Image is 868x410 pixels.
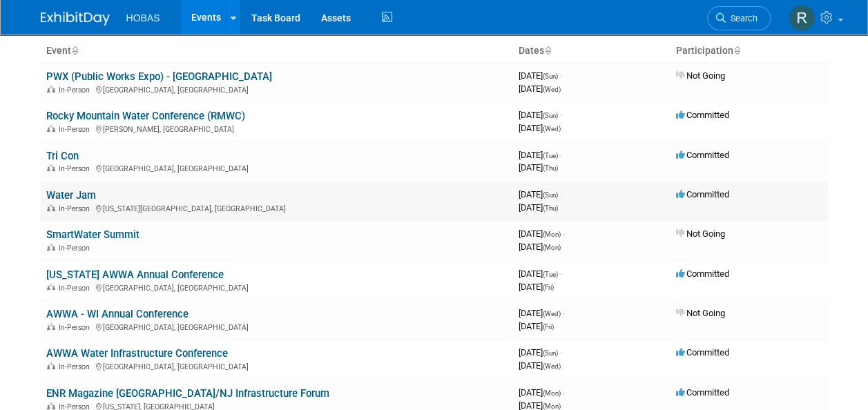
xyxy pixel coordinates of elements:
a: Tri Con [46,150,79,162]
img: ExhibitDay [41,12,110,26]
span: [DATE] [519,189,562,199]
a: Sort by Participation Type [733,45,740,56]
span: Committed [676,269,729,279]
span: - [563,308,565,318]
div: [GEOGRAPHIC_DATA], [GEOGRAPHIC_DATA] [46,321,508,332]
div: [GEOGRAPHIC_DATA], [GEOGRAPHIC_DATA] [46,84,508,95]
span: [DATE] [519,242,561,252]
span: In-Person [59,125,94,134]
th: Participation [671,39,828,63]
span: [DATE] [519,360,561,371]
span: - [563,228,565,239]
span: (Mon) [543,402,561,410]
span: [DATE] [519,387,565,398]
a: SmartWater Summit [46,228,139,241]
span: - [560,70,562,81]
img: In-Person Event [47,284,55,291]
span: Search [726,13,758,23]
span: (Mon) [543,389,561,397]
img: In-Person Event [47,204,55,211]
span: (Tue) [543,271,558,278]
span: (Thu) [543,164,558,172]
a: Search [707,6,771,30]
span: - [560,269,562,279]
span: In-Person [59,86,94,95]
span: [DATE] [519,347,562,358]
span: (Thu) [543,204,558,212]
span: (Tue) [543,152,558,159]
span: In-Person [59,164,94,173]
a: Sort by Event Name [71,45,78,56]
span: - [560,110,562,120]
span: (Wed) [543,310,561,318]
span: [DATE] [519,308,565,318]
th: Event [41,39,513,63]
a: AWWA - WI Annual Conference [46,308,189,320]
span: (Sun) [543,112,558,119]
span: Not Going [676,70,725,81]
span: - [560,150,562,160]
span: In-Person [59,244,94,253]
span: In-Person [59,323,94,332]
img: In-Person Event [47,362,55,369]
span: [DATE] [519,150,562,160]
div: [GEOGRAPHIC_DATA], [GEOGRAPHIC_DATA] [46,162,508,173]
div: [US_STATE][GEOGRAPHIC_DATA], [GEOGRAPHIC_DATA] [46,202,508,213]
a: Sort by Start Date [544,45,551,56]
span: [DATE] [519,70,562,81]
span: [DATE] [519,162,558,173]
img: In-Person Event [47,164,55,171]
div: [PERSON_NAME], [GEOGRAPHIC_DATA] [46,123,508,134]
span: (Wed) [543,86,561,93]
img: In-Person Event [47,402,55,409]
span: Committed [676,387,729,398]
img: In-Person Event [47,86,55,92]
span: [DATE] [519,269,562,279]
span: - [560,189,562,199]
span: - [563,387,565,398]
span: In-Person [59,284,94,293]
span: Committed [676,347,729,358]
span: HOBAS [126,12,160,23]
a: ENR Magazine [GEOGRAPHIC_DATA]/NJ Infrastructure Forum [46,387,329,400]
span: (Wed) [543,362,561,370]
span: - [560,347,562,358]
span: Committed [676,110,729,120]
span: Committed [676,150,729,160]
img: In-Person Event [47,323,55,330]
span: (Mon) [543,244,561,251]
a: [US_STATE] AWWA Annual Conference [46,269,224,281]
span: [DATE] [519,202,558,213]
span: (Sun) [543,191,558,199]
span: In-Person [59,362,94,371]
span: [DATE] [519,84,561,94]
span: [DATE] [519,228,565,239]
span: [DATE] [519,282,554,292]
a: Rocky Mountain Water Conference (RMWC) [46,110,245,122]
div: [GEOGRAPHIC_DATA], [GEOGRAPHIC_DATA] [46,360,508,371]
span: [DATE] [519,123,561,133]
img: In-Person Event [47,244,55,251]
a: Water Jam [46,189,96,202]
span: (Mon) [543,231,561,238]
span: Not Going [676,228,725,239]
img: Rebecca Gonchar [789,5,815,31]
span: (Sun) [543,349,558,357]
span: Not Going [676,308,725,318]
span: (Fri) [543,284,554,291]
span: (Fri) [543,323,554,331]
span: Committed [676,189,729,199]
div: [GEOGRAPHIC_DATA], [GEOGRAPHIC_DATA] [46,282,508,293]
span: (Wed) [543,125,561,133]
span: In-Person [59,204,94,213]
img: In-Person Event [47,125,55,132]
th: Dates [513,39,671,63]
span: (Sun) [543,72,558,80]
span: [DATE] [519,321,554,331]
a: AWWA Water Infrastructure Conference [46,347,228,360]
a: PWX (Public Works Expo) - [GEOGRAPHIC_DATA] [46,70,272,83]
span: [DATE] [519,110,562,120]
